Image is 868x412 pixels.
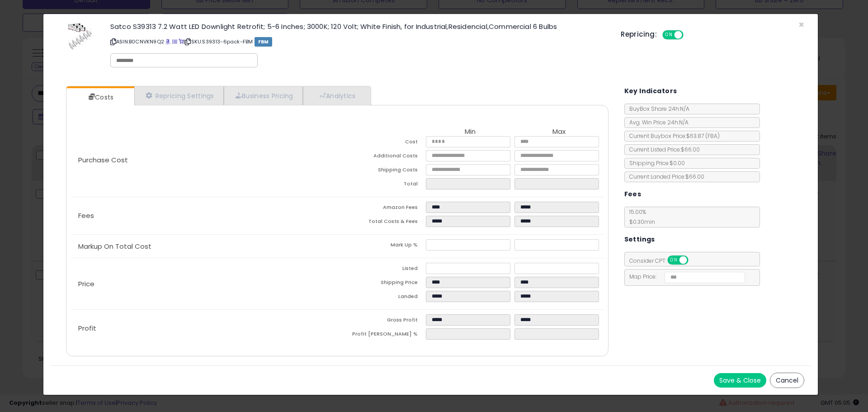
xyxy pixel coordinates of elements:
[337,291,426,305] td: Landed
[110,23,607,30] h3: Satco S39313 7.2 Watt LED Downlight Retrofit; 5-6 Inches; 3000K; 120 Volt; White Finish, for Indu...
[172,38,177,45] a: All offer listings
[71,243,337,250] p: Markup On Total Cost
[71,280,337,288] p: Price
[303,86,370,105] a: Analytics
[663,31,675,39] span: ON
[337,328,426,342] td: Profit [PERSON_NAME] %
[625,132,720,140] span: Current Buybox Price:
[224,86,303,105] a: Business Pricing
[337,136,426,150] td: Cost
[624,85,677,97] h5: Key Indicators
[798,18,804,31] span: ×
[71,156,337,164] p: Purchase Cost
[337,277,426,291] td: Shipping Price
[668,256,679,264] span: ON
[714,373,766,388] button: Save & Close
[705,132,720,140] span: ( FBA )
[625,208,655,226] span: 15.00 %
[110,34,607,49] p: ASIN: B0CNVKN9Q2 | SKU: S39313-6pack-FBM
[625,118,689,126] span: Avg. Win Price 24h: N/A
[682,31,697,39] span: OFF
[337,202,426,216] td: Amazon Fees
[179,38,184,45] a: Your listing only
[625,159,685,167] span: Shipping Price: $0.00
[625,218,655,226] span: $0.30 min
[337,150,426,164] td: Additional Costs
[621,31,657,38] h5: Repricing:
[67,23,94,50] img: 41CLSa5ISgL._SL60_.jpg
[770,373,804,388] button: Cancel
[66,88,133,106] a: Costs
[625,257,700,265] span: Consider CPT:
[165,38,170,45] a: BuyBox page
[625,146,700,153] span: Current Listed Price: $66.00
[337,216,426,230] td: Total Costs & Fees
[337,314,426,328] td: Gross Profit
[687,256,701,264] span: OFF
[337,164,426,178] td: Shipping Costs
[686,132,720,140] span: $63.87
[514,128,603,136] th: Max
[624,189,642,200] h5: Fees
[71,212,337,219] p: Fees
[624,234,655,245] h5: Settings
[625,273,745,280] span: Map Price:
[625,105,689,113] span: BuyBox Share 24h: N/A
[337,263,426,277] td: Listed
[255,37,273,47] span: FBM
[71,325,337,332] p: Profit
[337,239,426,253] td: Mark Up %
[625,173,704,180] span: Current Landed Price: $66.00
[426,128,514,136] th: Min
[337,178,426,192] td: Total
[134,86,224,105] a: Repricing Settings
